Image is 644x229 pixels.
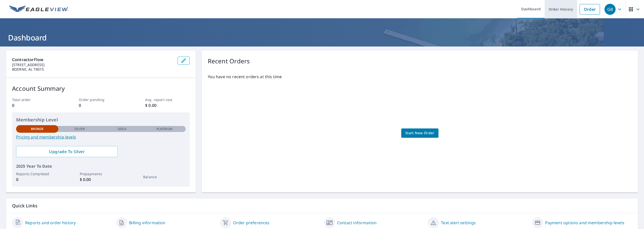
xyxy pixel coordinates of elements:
a: Billing information [129,220,165,226]
span: Upgrade To Silver [20,149,114,154]
a: Order preferences [233,220,270,226]
p: Order pending [79,97,123,102]
p: Account Summary [12,84,190,93]
p: Recent Orders [208,57,250,66]
p: Membership Level [16,116,186,123]
p: Prepayments [80,171,122,176]
p: 0 [79,102,123,108]
p: Bronze [31,127,44,131]
p: Platinum [156,127,172,131]
p: 0 [16,176,58,182]
a: Reports and order history [25,220,76,226]
p: $ 0.00 [80,176,122,182]
p: Avg. report cost [145,97,189,102]
p: BOERNE, AL 78015 [12,67,174,72]
p: ContractorFlow [12,57,174,63]
a: Payment options and membership levels [545,220,624,226]
div: GB [605,4,616,15]
a: Contact information [337,220,377,226]
a: Start New Order [401,128,438,138]
p: Reports Completed [16,171,58,176]
p: Quick Links [12,203,632,209]
p: Gold [118,127,126,131]
p: [STREET_ADDRESS] [12,63,174,67]
a: Upgrade To Silver [16,146,118,157]
img: EV Logo [9,6,68,13]
p: Silver [74,127,85,131]
p: $ 0.00 [145,102,189,108]
a: Order [580,4,600,15]
span: Start New Order [405,130,434,136]
p: 0 [12,102,56,108]
p: 2025 Year To Date [16,163,186,169]
h1: Dashboard [6,32,638,43]
a: Text alert settings [441,220,476,226]
p: Balance [143,174,185,179]
a: Pricing and membership levels [16,134,186,140]
p: You have no recent orders at this time [208,74,632,80]
p: Total order [12,97,56,102]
